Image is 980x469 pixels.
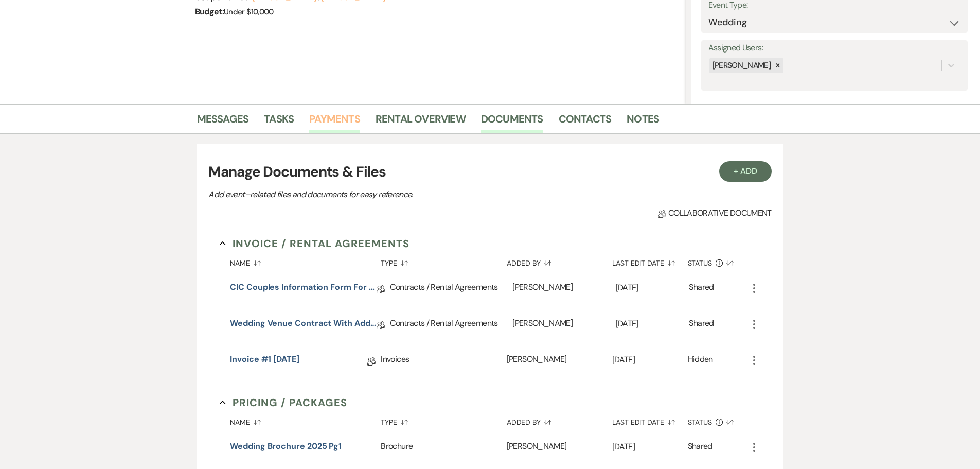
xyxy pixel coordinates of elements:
[220,395,347,410] button: Pricing / Packages
[197,111,249,133] a: Messages
[688,419,712,426] span: Status
[230,281,377,297] a: CIC Couples Information Form For Contract
[507,410,612,430] button: Added By
[309,111,360,133] a: Payments
[616,317,689,331] p: [DATE]
[224,7,274,17] span: Under $10,000
[481,111,543,133] a: Documents
[612,410,688,430] button: Last Edit Date
[512,271,615,307] div: [PERSON_NAME]
[381,343,506,379] div: Invoices
[264,111,294,133] a: Tasks
[230,410,381,430] button: Name
[688,410,748,430] button: Status
[688,440,712,454] div: Shared
[390,307,512,343] div: Contracts / Rental Agreements
[381,410,506,430] button: Type
[688,259,712,267] span: Status
[390,271,512,307] div: Contracts / Rental Agreements
[689,317,714,333] div: Shared
[230,251,381,271] button: Name
[381,430,506,464] div: Brochure
[230,440,342,453] button: Wedding Brochure 2025 Pg1
[719,161,772,182] button: + Add
[220,236,409,251] button: Invoice / Rental Agreements
[559,111,612,133] a: Contacts
[230,317,377,333] a: Wedding Venue Contract with Addendum
[612,251,688,271] button: Last Edit Date
[709,58,773,73] div: [PERSON_NAME]
[195,6,224,17] span: Budget:
[612,353,688,367] p: [DATE]
[688,251,748,271] button: Status
[507,343,612,379] div: [PERSON_NAME]
[512,307,615,343] div: [PERSON_NAME]
[230,353,299,369] a: Invoice #1 [DATE]
[612,440,688,454] p: [DATE]
[507,251,612,271] button: Added By
[208,188,568,201] p: Add event–related files and documents for easy reference.
[616,281,689,294] p: [DATE]
[688,353,713,369] div: Hidden
[708,41,960,56] label: Assigned Users:
[376,111,466,133] a: Rental Overview
[658,207,771,219] span: Collaborative document
[627,111,659,133] a: Notes
[381,251,506,271] button: Type
[208,161,771,183] h3: Manage Documents & Files
[689,281,714,297] div: Shared
[507,430,612,464] div: [PERSON_NAME]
